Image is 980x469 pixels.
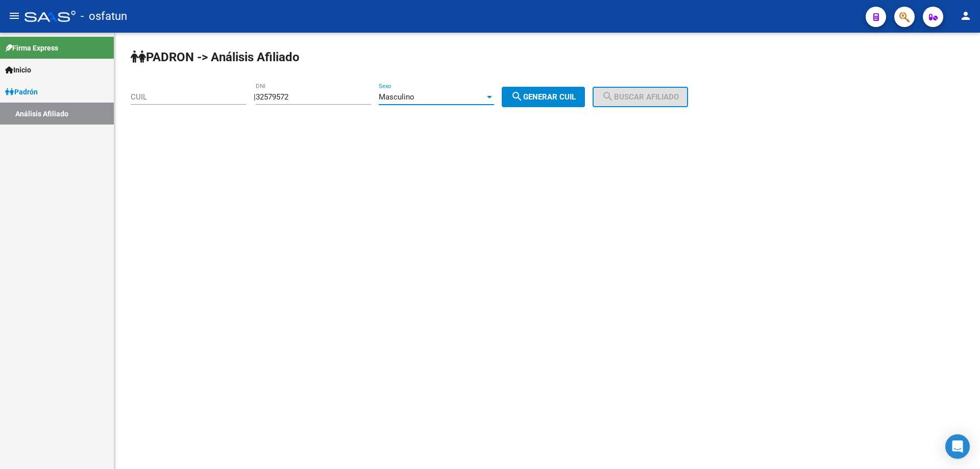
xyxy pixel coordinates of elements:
span: Buscar afiliado [602,92,679,102]
mat-icon: search [602,90,614,103]
span: Masculino [379,92,414,102]
strong: PADRON -> Análisis Afiliado [131,50,300,64]
div: | [254,92,593,102]
button: Buscar afiliado [593,87,688,107]
span: Padrón [5,86,38,97]
span: - osfatun [81,5,127,28]
mat-icon: search [511,90,523,103]
span: Generar CUIL [511,92,576,102]
span: Inicio [5,64,31,76]
span: Firma Express [5,42,58,54]
button: Generar CUIL [502,87,585,107]
mat-icon: person [960,10,972,22]
div: Open Intercom Messenger [945,434,970,459]
mat-icon: menu [8,10,20,22]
